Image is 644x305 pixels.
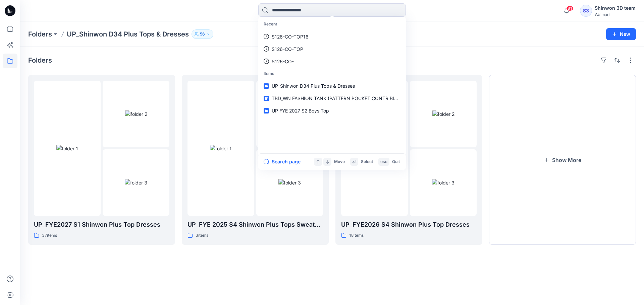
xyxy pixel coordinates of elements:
[28,75,175,245] a: folder 1folder 2folder 3UP_FYE2027 S1 Shinwon Plus Top Dresses37items
[580,5,592,17] div: S3
[392,158,400,165] p: Quit
[67,29,189,39] p: UP_Shinwon D34 Plus Tops & Dresses
[28,56,52,64] h4: Folders
[272,46,303,53] p: S126-CO-TOP
[341,220,477,229] p: UP_FYE2026 S4 Shinwon Plus Top Dresses
[278,179,301,186] img: folder 3
[349,232,364,239] p: 18 items
[34,220,169,229] p: UP_FYE2027 S1 Shinwon Plus Top Dresses
[361,158,373,165] p: Select
[260,92,405,104] a: TBD_WN FASHION TANK (PATTERN POCKET CONTR BINDING)
[334,158,345,165] p: Move
[260,18,405,30] p: Recent
[56,145,78,152] img: folder 1
[125,179,147,186] img: folder 3
[595,12,636,17] div: Walmart
[595,4,636,12] div: Shinwon 3D team
[264,158,301,166] button: Search page
[432,110,454,118] img: folder 2
[260,30,405,43] a: S126-CO-TOP16
[272,33,309,40] p: S126-CO-TOP16
[182,75,329,245] a: folder 1folder 2folder 3UP_FYE 2025 S4 Shinwon Plus Tops Sweaters Dresses3items
[335,75,482,245] a: folder 1folder 2folder 3UP_FYE2026 S4 Shinwon Plus Top Dresses18items
[260,43,405,55] a: S126-CO-TOP
[42,232,57,239] p: 37 items
[380,158,387,165] p: esc
[566,6,574,11] span: 81
[260,55,405,68] a: S126-CO-
[196,232,208,239] p: 3 items
[272,108,329,113] span: UP FYE 2027 S2 Boys Top
[272,83,355,89] span: UP_Shinwon D34 Plus Tops & Dresses
[192,29,213,39] button: 56
[272,95,411,101] span: TBD_WN FASHION TANK (PATTERN POCKET CONTR BINDING)
[432,179,454,186] img: folder 3
[200,30,205,38] p: 56
[260,104,405,117] a: UP FYE 2027 S2 Boys Top
[260,68,405,80] p: Items
[260,80,405,92] a: UP_Shinwon D34 Plus Tops & Dresses
[606,28,636,40] button: New
[210,145,232,152] img: folder 1
[125,110,147,118] img: folder 2
[28,29,52,39] a: Folders
[187,220,323,229] p: UP_FYE 2025 S4 Shinwon Plus Tops Sweaters Dresses
[489,75,636,245] button: Show More
[272,58,294,65] p: S126-CO-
